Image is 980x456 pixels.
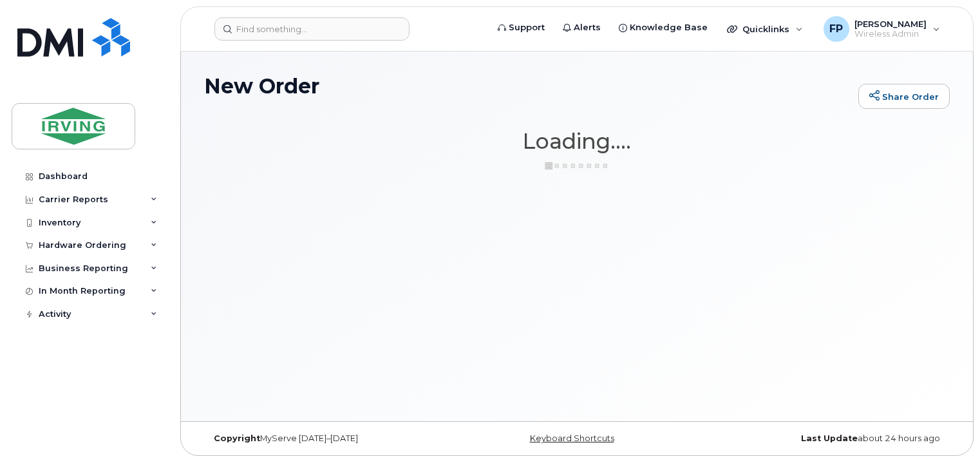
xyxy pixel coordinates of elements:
div: about 24 hours ago [701,433,950,444]
strong: Last Update [801,433,858,443]
a: Keyboard Shortcuts [530,433,614,443]
strong: Copyright [214,433,260,443]
h1: New Order [204,75,852,97]
img: ajax-loader-3a6953c30dc77f0bf724df975f13086db4f4c1262e45940f03d1251963f1bf2e.gif [545,161,609,171]
div: MyServe [DATE]–[DATE] [204,433,453,444]
a: Share Order [858,84,950,109]
h1: Loading.... [204,129,950,153]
